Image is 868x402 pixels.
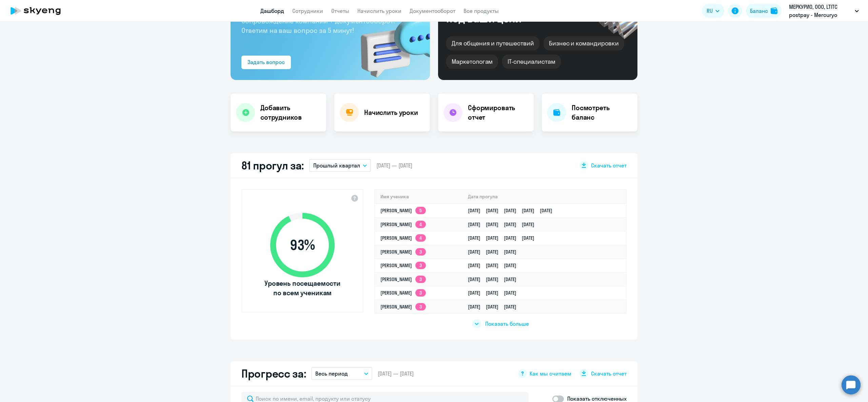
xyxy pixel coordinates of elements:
[380,304,426,310] a: [PERSON_NAME]3
[591,370,627,377] span: Скачать отчет
[415,276,426,283] app-skyeng-badge: 3
[376,162,412,169] span: [DATE] — [DATE]
[463,7,499,14] a: Все продукты
[415,221,426,228] app-skyeng-badge: 4
[241,159,304,172] h2: 81 прогул за:
[786,3,862,19] button: МЕРКУРИО, ООО, LTITC postpay - Mercuryo
[241,56,291,69] button: Задать вопрос
[468,290,522,296] a: [DATE][DATE][DATE]
[248,58,285,66] div: Задать вопрос
[530,370,571,377] span: Как мы считаем
[241,367,306,380] h2: Прогресс за:
[707,7,713,15] span: RU
[468,207,558,214] a: [DATE][DATE][DATE][DATE][DATE]
[446,1,562,24] div: Курсы английского под ваши цели
[313,161,360,169] p: Прошлый квартал
[462,190,626,204] th: Дата прогула
[351,4,430,80] img: bg-img
[375,190,462,204] th: Имя ученика
[415,303,426,310] app-skyeng-badge: 3
[380,235,426,241] a: [PERSON_NAME]4
[415,207,426,214] app-skyeng-badge: 5
[331,7,349,14] a: Отчеты
[357,7,401,14] a: Начислить уроки
[468,249,522,255] a: [DATE][DATE][DATE]
[789,3,852,19] p: МЕРКУРИО, ООО, LTITC postpay - Mercuryo
[380,276,426,282] a: [PERSON_NAME]3
[380,290,426,296] a: [PERSON_NAME]3
[315,369,348,378] p: Весь период
[380,221,426,227] a: [PERSON_NAME]4
[410,7,455,14] a: Документооборот
[309,159,371,172] button: Прошлый квартал
[263,237,341,253] span: 93 %
[263,279,341,298] span: Уровень посещаемости по всем ученикам
[415,262,426,269] app-skyeng-badge: 3
[468,262,522,268] a: [DATE][DATE][DATE]
[468,103,528,122] h4: Сформировать отчет
[260,103,321,122] h4: Добавить сотрудников
[415,234,426,242] app-skyeng-badge: 4
[502,55,560,69] div: IT-специалистам
[771,7,777,14] img: balance
[468,221,540,227] a: [DATE][DATE][DATE][DATE]
[311,367,372,380] button: Весь период
[468,235,540,241] a: [DATE][DATE][DATE][DATE]
[544,36,624,51] div: Бизнес и командировки
[485,320,529,327] span: Показать больше
[572,103,632,122] h4: Посмотреть баланс
[591,162,627,169] span: Скачать отчет
[364,108,418,117] h4: Начислить уроки
[468,276,522,282] a: [DATE][DATE][DATE]
[292,7,323,14] a: Сотрудники
[415,248,426,256] app-skyeng-badge: 3
[746,4,782,18] button: Балансbalance
[380,249,426,255] a: [PERSON_NAME]3
[380,262,426,268] a: [PERSON_NAME]3
[702,4,724,18] button: RU
[260,7,284,14] a: Дашборд
[378,370,414,377] span: [DATE] — [DATE]
[446,55,498,69] div: Маркетологам
[446,36,539,51] div: Для общения и путешествий
[468,304,522,310] a: [DATE][DATE][DATE]
[750,7,768,15] div: Баланс
[380,207,426,214] a: [PERSON_NAME]5
[415,289,426,297] app-skyeng-badge: 3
